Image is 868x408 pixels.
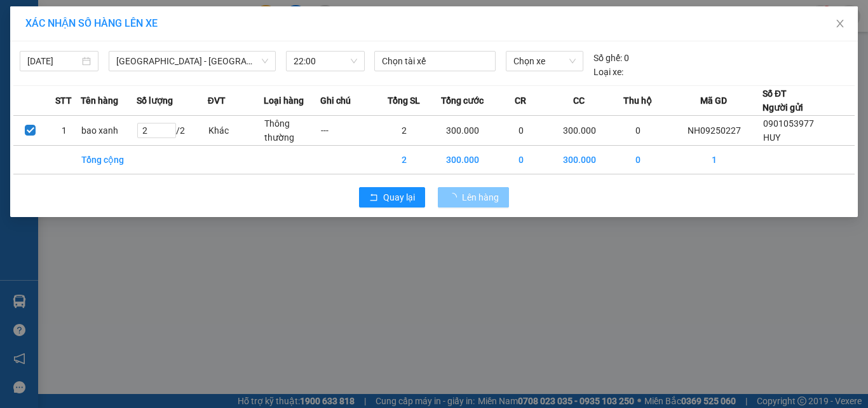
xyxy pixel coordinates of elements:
td: 300.000 [549,146,609,174]
span: Loại xe: [593,65,623,79]
span: Ghi chú [320,94,351,108]
button: Lên hàng [438,187,509,208]
span: Số lượng [137,94,173,108]
span: Mã GD [700,94,727,108]
button: rollbackQuay lại [359,187,425,208]
span: 0901053977 [763,118,814,129]
span: down [261,57,269,65]
span: Tên hàng [81,94,118,108]
span: Ninh Hòa - Sài Gòn (Hàng hóa) [116,52,268,71]
td: 1 [666,146,763,174]
td: 2 [376,116,432,146]
td: --- [320,116,376,146]
td: / 2 [137,116,207,146]
span: loading [448,193,462,202]
input: 13/09/2025 [27,54,79,68]
td: NH09250227 [666,116,763,146]
td: Thông thường [264,116,320,146]
td: Khác [208,116,264,146]
td: 2 [376,146,432,174]
div: 0 [593,51,629,65]
span: Gửi: [11,11,31,24]
div: 300.000 [147,80,239,111]
div: Số ĐT Người gửi [763,87,803,115]
span: XÁC NHẬN SỐ HÀNG LÊN XE [25,17,158,29]
td: 300.000 [549,116,609,146]
div: [GEOGRAPHIC_DATA] [11,11,140,39]
span: Nhận: [149,12,179,25]
span: Lên hàng [462,190,499,204]
span: Quay lại [383,190,415,204]
td: 0 [493,146,549,174]
div: 0915464089 [149,41,238,59]
td: 1 [47,116,81,146]
td: 300.000 [432,116,492,146]
td: 300.000 [432,146,492,174]
td: 0 [610,146,666,174]
span: Loại hàng [264,94,304,108]
div: THƯƠNG [149,26,238,41]
span: HUY [763,132,780,143]
div: HUY [11,39,140,55]
span: Thu hộ [623,94,652,108]
span: 22:00 [294,52,357,71]
span: STT [55,94,72,108]
span: Tổng SL [388,94,420,108]
span: close [835,18,845,29]
span: ĐVT [208,94,226,108]
td: Tổng cộng [81,146,137,174]
td: 0 [610,116,666,146]
span: CR [515,94,526,108]
span: CC [573,94,585,108]
div: Quận 5 [149,11,238,26]
span: Chưa thu : [147,80,174,110]
span: Số ghế: [593,51,622,65]
td: 0 [493,116,549,146]
td: bao xanh [81,116,137,146]
button: Close [822,6,858,42]
span: Chọn xe [513,52,576,71]
span: Tổng cước [441,94,484,108]
div: 0901053977 [11,55,140,73]
span: rollback [369,193,378,203]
